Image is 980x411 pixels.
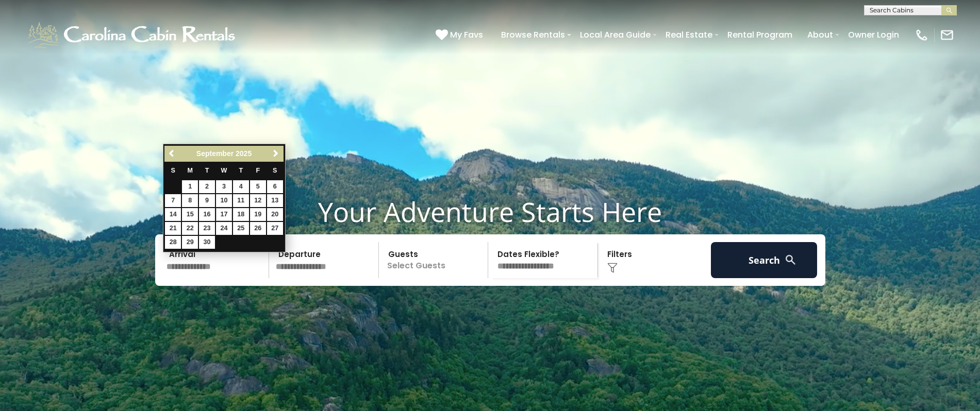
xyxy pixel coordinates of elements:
a: Previous [165,147,178,160]
span: Monday [187,167,193,174]
a: 15 [182,208,198,221]
a: 4 [233,180,249,193]
a: 10 [216,194,232,207]
span: Previous [168,149,176,158]
a: 24 [216,222,232,235]
a: About [802,26,838,44]
span: Next [272,149,280,158]
img: White-1-1-2.png [26,20,240,50]
a: 17 [216,208,232,221]
a: 23 [199,222,215,235]
a: 7 [165,194,181,207]
a: 3 [216,180,232,193]
a: 26 [250,222,266,235]
a: 20 [267,208,283,221]
span: Tuesday [205,167,209,174]
span: Wednesday [221,167,227,174]
img: phone-regular-white.png [915,28,929,42]
a: 30 [199,236,215,249]
span: 2025 [236,149,252,158]
a: 2 [199,180,215,193]
span: September [196,149,234,158]
a: 6 [267,180,283,193]
a: 18 [233,208,249,221]
a: 25 [233,222,249,235]
h1: Your Adventure Starts Here [8,196,972,228]
button: Search [711,242,818,278]
a: 22 [182,222,198,235]
a: 14 [165,208,181,221]
a: 19 [250,208,266,221]
a: My Favs [436,28,486,42]
a: Local Area Guide [575,26,656,44]
a: Owner Login [843,26,904,44]
span: Sunday [171,167,175,174]
a: 29 [182,236,198,249]
span: Saturday [273,167,277,174]
a: Real Estate [660,26,718,44]
a: 12 [250,194,266,207]
a: Rental Program [722,26,798,44]
span: Friday [256,167,260,174]
img: filter--v1.png [607,263,618,273]
a: 27 [267,222,283,235]
a: 28 [165,236,181,249]
a: 5 [250,180,266,193]
span: My Favs [450,28,483,41]
a: 16 [199,208,215,221]
img: search-regular-white.png [784,253,797,266]
a: 13 [267,194,283,207]
a: 1 [182,180,198,193]
a: 11 [233,194,249,207]
a: 8 [182,194,198,207]
span: Thursday [239,167,243,174]
a: Next [270,147,283,160]
a: 21 [165,222,181,235]
p: Select Guests [382,242,488,278]
a: 9 [199,194,215,207]
img: mail-regular-white.png [940,28,954,42]
a: Browse Rentals [496,26,570,44]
